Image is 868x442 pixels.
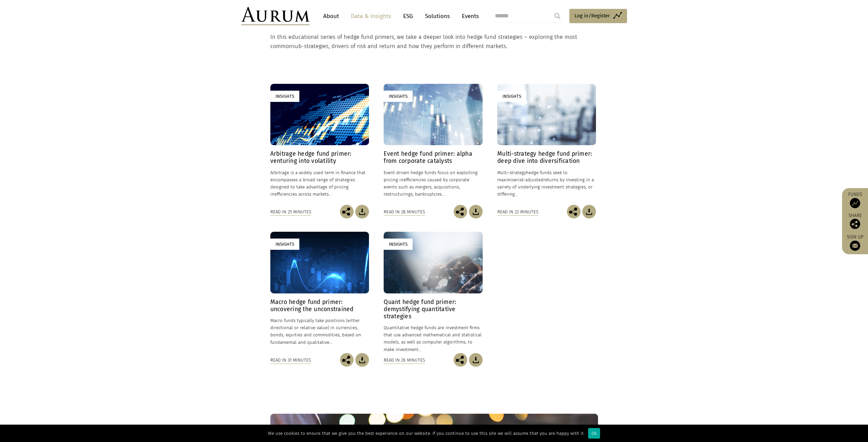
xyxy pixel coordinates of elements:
[384,208,425,216] div: Read in 28 minutes
[469,353,483,367] img: Download Article
[845,234,865,251] a: Sign up
[422,10,453,22] a: Solutions
[270,356,311,364] div: Read in 31 minutes
[469,205,483,218] img: Download Article
[384,84,482,205] a: Insights Event hedge fund primer: alpha from corporate catalysts Event driven hedge funds focus o...
[270,317,369,346] p: Macro funds typically take positions (either directional or relative value) in currencies, bonds,...
[270,232,369,353] a: Insights Macro hedge fund primer: uncovering the unconstrained Macro funds typically take positio...
[384,150,482,165] h4: Event hedge fund primer: alpha from corporate catalysts
[292,43,329,49] span: sub-strategies
[241,7,310,25] img: Aurum
[497,170,526,175] span: Multi-strategy
[270,84,369,205] a: Insights Arbitrage hedge fund primer: venturing into volatility Arbitrage is a widely used term i...
[270,33,596,51] p: In this educational series of hedge fund primers, we take a deeper look into hedge fund strategie...
[497,208,538,216] div: Read in 22 minutes
[454,205,467,218] img: Share this post
[384,299,482,320] h4: Quant hedge fund primer: demystifying quantitative strategies
[567,205,581,218] img: Share this post
[270,150,369,165] h4: Arbitrage hedge fund primer: venturing into volatility
[355,205,369,218] img: Download Article
[497,150,596,165] h4: Multi-strategy hedge fund primer: deep dive into diversification
[384,239,413,250] div: Insights
[497,84,596,205] a: Insights Multi-strategy hedge fund primer: deep dive into diversification Multi-strategyhedge fun...
[384,169,482,198] p: Event driven hedge funds focus on exploiting pricing inefficiencies caused by corporate events su...
[270,299,369,313] h4: Macro hedge fund primer: uncovering the unconstrained
[582,205,596,218] img: Download Article
[845,192,865,208] a: Funds
[270,169,369,198] p: Arbitrage is a widely used term in finance that encompasses a broad range of strategies designed ...
[384,356,425,364] div: Read in 26 minutes
[270,91,299,102] div: Insights
[347,10,395,22] a: Data & Insights
[497,169,596,198] p: hedge funds seek to maximise returns by investing in a variety of underlying investment strategie...
[340,353,354,367] img: Share this post
[551,9,564,23] input: Submit
[574,12,610,20] span: Log in/Register
[355,353,369,367] img: Download Article
[850,241,860,251] img: Sign up to our newsletter
[320,10,342,22] a: About
[845,213,865,229] div: Share
[458,10,479,22] a: Events
[384,232,482,353] a: Insights Quant hedge fund primer: demystifying quantitative strategies Quantitative hedge funds a...
[270,208,311,216] div: Read in 25 minutes
[270,239,299,250] div: Insights
[454,353,467,367] img: Share this post
[384,91,413,102] div: Insights
[516,177,543,182] span: risk-adjusted
[588,428,600,439] div: Ok
[400,10,416,22] a: ESG
[384,324,482,353] p: Quantitative hedge funds are investment firms that use advanced mathematical and statistical mode...
[340,205,354,218] img: Share this post
[569,9,627,23] a: Log in/Register
[850,219,860,229] img: Share this post
[497,91,526,102] div: Insights
[850,198,860,208] img: Access Funds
